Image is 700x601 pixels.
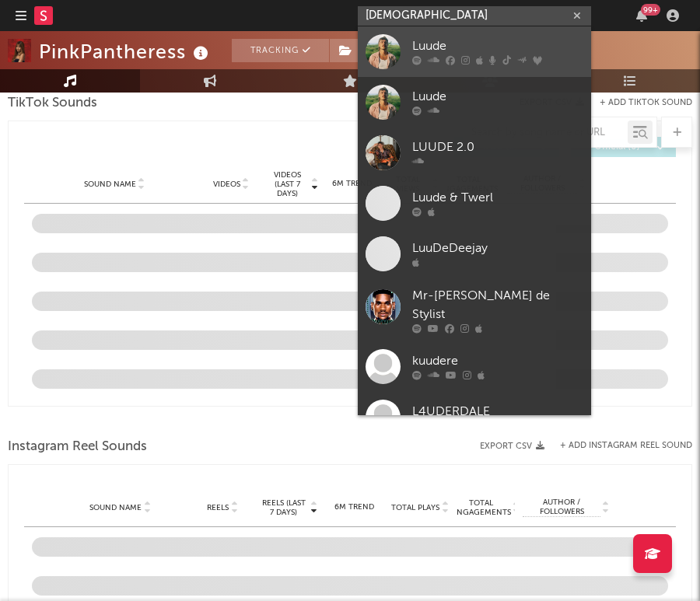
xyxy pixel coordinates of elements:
span: Instagram Reel Sounds [8,438,147,456]
a: Luude [358,77,591,128]
span: Videos (last 7 days) [265,170,309,198]
span: Author / Followers [523,498,600,517]
a: Mr-[PERSON_NAME] de Stylist [358,279,591,341]
input: Search for artists [358,6,591,26]
button: + Add TikTok Sound [600,99,692,107]
div: Luude & Twerl [412,189,583,208]
div: L4UDERDALE [412,403,583,421]
div: Luude [412,37,583,56]
a: LuuDeDeejay [358,229,591,279]
div: Luude [412,88,583,107]
a: L4UDERDALE [358,392,591,442]
div: kuudere [412,352,583,371]
div: PinkPantheress [39,39,212,65]
button: 99+ [636,9,647,22]
span: Reels (last 7 days) [260,498,309,517]
button: Tracking [232,39,329,62]
a: Luude [358,26,591,77]
button: + Add Instagram Reel Sound [560,442,692,450]
button: + Add TikTok Sound [584,99,692,107]
span: Videos [213,180,240,189]
span: Total Engagements [452,498,511,517]
a: LUUDE 2.0 [358,128,591,178]
a: kuudere [358,341,591,392]
span: Total Plays [391,503,439,512]
div: Mr-[PERSON_NAME] de Stylist [412,287,583,324]
a: Luude & Twerl [358,178,591,229]
span: Sound Name [84,180,136,189]
span: TikTok Sounds [8,94,97,113]
span: Reels [207,503,229,512]
div: + Add Instagram Reel Sound [544,442,692,450]
div: LuuDeDeejay [412,239,583,258]
span: Sound Name [89,503,142,512]
div: LUUDE 2.0 [412,138,583,157]
div: 6M Trend [326,178,379,190]
div: 6M Trend [325,501,383,513]
button: Export CSV [480,442,544,451]
div: 99 + [641,4,660,16]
